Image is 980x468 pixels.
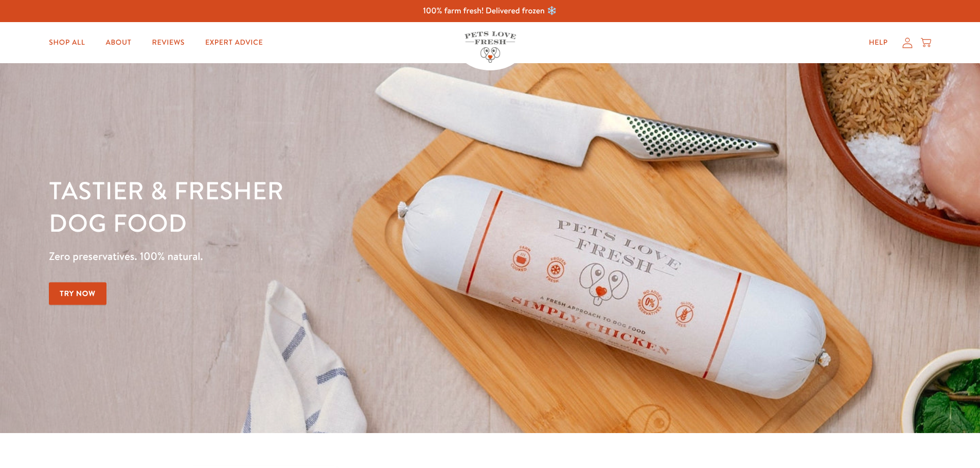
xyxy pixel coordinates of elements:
[49,282,106,305] a: Try Now
[144,32,193,53] a: Reviews
[41,32,93,53] a: Shop All
[49,175,637,239] h1: Tastier & fresher dog food
[861,32,896,53] a: Help
[197,32,271,53] a: Expert Advice
[49,247,637,266] p: Zero preservatives. 100% natural.
[97,32,139,53] a: About
[465,31,516,63] img: Pets Love Fresh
